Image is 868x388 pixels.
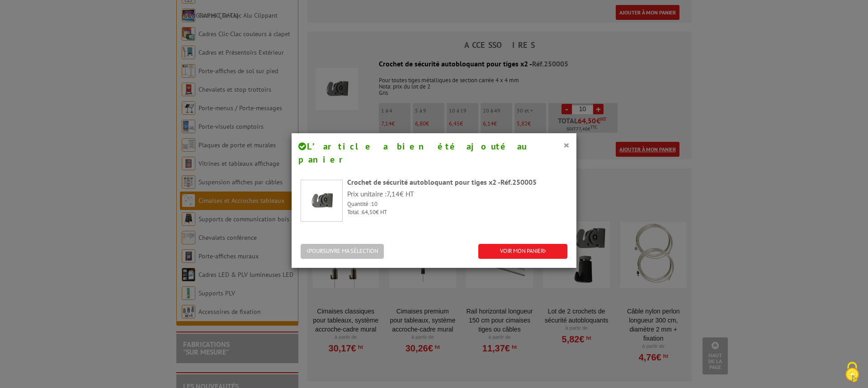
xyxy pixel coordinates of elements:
[387,189,400,198] span: 7,14
[500,178,537,187] span: Réf.250005
[347,189,567,199] p: Prix unitaire : € HT
[478,244,567,259] a: VOIR MON PANIER
[301,244,384,259] button: POURSUIVRE MA SÉLECTION
[347,177,567,187] div: Crochet de sécurité autobloquant pour tiges x2 -
[298,140,570,166] h4: L’article a bien été ajouté au panier
[371,200,377,208] span: 10
[563,139,570,151] button: ×
[347,208,567,217] p: Total : € HT
[841,361,863,383] img: Cookies (fenêtre modale)
[347,200,567,209] p: Quantité :
[836,357,868,388] button: Cookies (fenêtre modale)
[362,208,376,216] span: 64,50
